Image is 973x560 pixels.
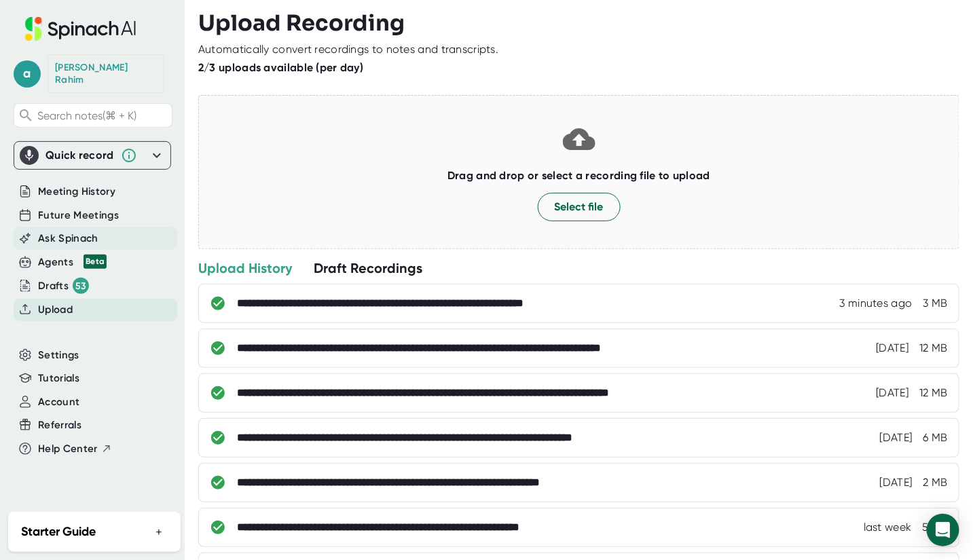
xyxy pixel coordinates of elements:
h3: Upload Recording [198,10,959,36]
div: 8/15/2025, 8:49:07 AM [840,297,913,310]
div: Open Intercom Messenger [927,514,959,546]
button: Future Meetings [38,208,119,223]
div: 6 MB [923,431,948,445]
button: Select file [538,193,621,221]
div: 2 MB [923,476,948,489]
div: Draft Recordings [314,259,422,277]
div: 53 [73,278,89,294]
b: Drag and drop or select a recording file to upload [447,169,710,182]
div: Agents [38,255,107,270]
button: Meeting History [38,184,115,200]
div: 8/13/2025, 8:26:34 PM [877,341,909,355]
button: Referrals [38,417,81,433]
button: Help Center [38,441,112,457]
button: Drafts 53 [38,278,89,294]
div: Quick record [20,142,165,169]
div: Abdul Rahim [55,62,157,86]
button: + [150,522,168,542]
div: Drafts [38,278,89,294]
button: Account [38,394,79,410]
div: 12 MB [920,341,949,355]
div: Automatically convert recordings to notes and transcripts. [198,43,498,56]
button: Upload [38,302,73,318]
div: 8/7/2025, 9:00:13 AM [864,521,912,534]
div: Upload History [198,259,292,277]
span: Select file [555,199,604,215]
span: Help Center [38,441,98,457]
button: Ask Spinach [38,231,98,246]
button: Settings [38,348,79,363]
div: Quick record [45,149,114,162]
button: Tutorials [38,371,79,386]
span: a [14,60,41,88]
div: 8/13/2025, 8:22:19 PM [877,386,909,400]
b: 2/3 uploads available (per day) [198,61,363,74]
div: 3 MB [923,297,948,310]
span: Search notes (⌘ + K) [37,109,136,122]
div: Beta [84,255,107,269]
div: 8/11/2025, 8:57:17 AM [880,476,913,489]
div: 5 MB [923,521,948,534]
div: 8/13/2025, 8:14:31 PM [880,431,913,445]
button: Agents Beta [38,255,107,270]
div: 12 MB [920,386,949,400]
h2: Starter Guide [21,523,96,541]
